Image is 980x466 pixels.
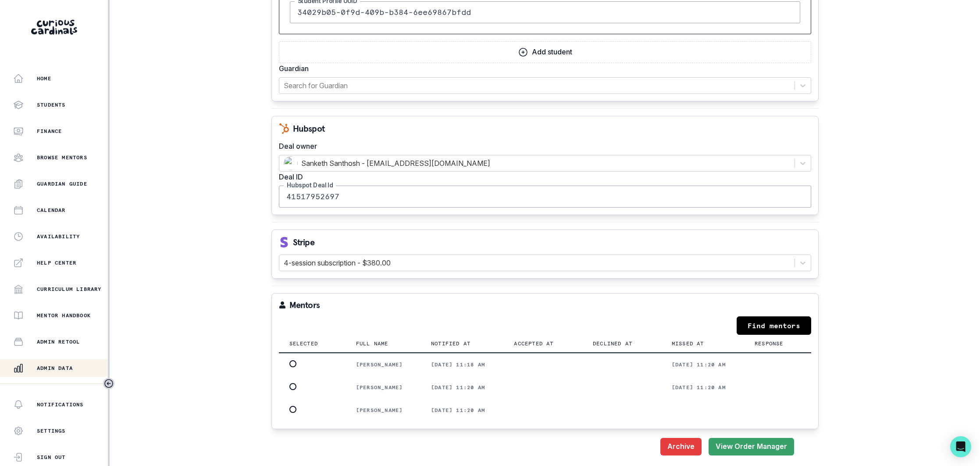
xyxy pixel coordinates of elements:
p: Selected [289,340,318,347]
p: Declined at [593,340,632,347]
button: Toggle sidebar [103,378,114,389]
p: [DATE] 11:20 am [431,384,493,391]
button: Add student [279,41,811,63]
p: Guardian Guide [37,180,87,187]
p: Help Center [37,259,76,266]
p: Full name [356,340,388,347]
p: [PERSON_NAME] [356,407,410,414]
p: Missed at [672,340,704,347]
img: Curious Cardinals Logo [31,20,77,35]
label: Deal owner [279,141,806,151]
p: Students [37,101,66,108]
p: Add student [532,48,572,56]
p: [DATE] 11:18 am [431,361,493,368]
p: Settings [37,427,66,434]
p: Home [37,75,51,82]
p: Browse Mentors [37,154,87,161]
p: Calendar [37,207,66,214]
p: Curriculum Library [37,286,102,293]
div: Sanketh Santhosh - [EMAIL_ADDRESS][DOMAIN_NAME] [284,156,790,170]
p: Notified at [431,340,470,347]
p: [DATE] 11:20 am [431,407,493,414]
p: [DATE] 11:20 am [672,384,734,391]
p: Mentor Handbook [37,312,91,319]
button: Archive [660,438,702,455]
p: Availability [37,233,80,240]
a: Find mentors [737,316,811,335]
p: Admin Data [37,365,73,372]
p: Hubspot [293,124,324,133]
p: Notifications [37,401,84,408]
p: [DATE] 11:20 am [672,361,734,368]
p: Sign Out [37,454,66,461]
div: Open Intercom Messenger [950,436,971,457]
p: [PERSON_NAME] [356,384,410,391]
p: Admin Retool [37,338,80,345]
p: Finance [37,128,62,135]
p: [PERSON_NAME] [356,361,410,368]
p: Stripe [293,238,314,247]
label: Guardian [279,63,806,74]
p: Response [755,340,784,347]
p: Mentors [289,301,320,309]
label: Deal ID [279,172,806,182]
button: View Order Manager [709,438,794,455]
p: Accepted at [514,340,553,347]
